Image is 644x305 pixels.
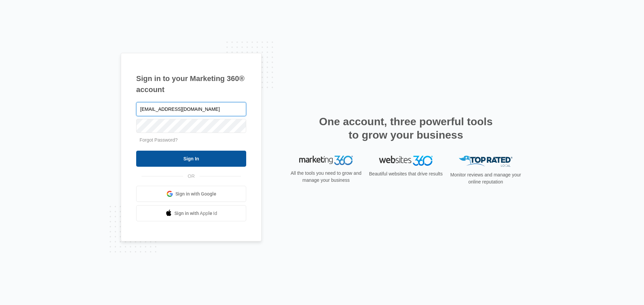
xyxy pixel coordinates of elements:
h2: One account, three powerful tools to grow your business [317,115,495,142]
span: Sign in with Google [175,190,216,198]
a: Sign in with Google [136,186,246,202]
a: Forgot Password? [140,137,178,143]
input: Sign In [136,151,246,167]
img: Websites 360 [379,156,433,165]
h1: Sign in to your Marketing 360® account [136,73,246,95]
img: Marketing 360 [299,156,353,165]
p: All the tools you need to grow and manage your business [288,170,364,184]
p: Monitor reviews and manage your online reputation [448,171,523,185]
span: Sign in with Apple Id [174,210,217,217]
a: Sign in with Apple Id [136,205,246,221]
p: Beautiful websites that drive results [368,170,443,177]
img: Top Rated Local [459,156,513,167]
input: Email [136,102,246,116]
span: OR [183,173,200,180]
